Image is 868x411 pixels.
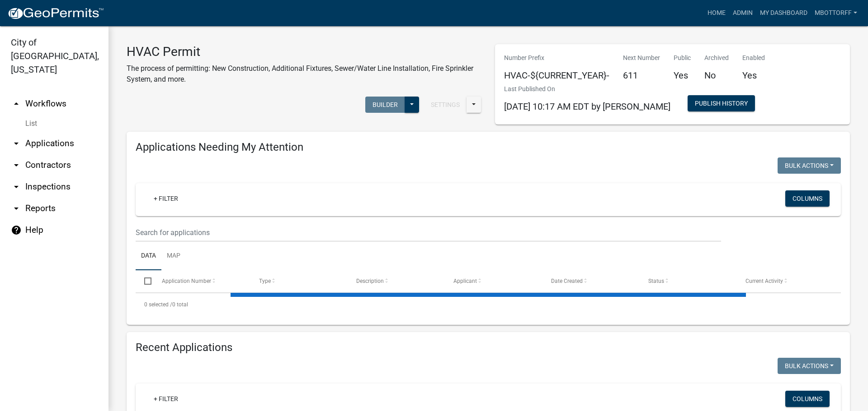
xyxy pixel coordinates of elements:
[504,70,609,81] h5: HVAC-${CURRENT_YEAR}-
[745,278,783,284] span: Current Activity
[424,97,467,113] button: Settings
[742,53,765,63] p: Enabled
[136,141,841,154] h4: Applications Needing My Attention
[136,242,161,271] a: Data
[136,341,841,354] h4: Recent Applications
[453,278,477,284] span: Applicant
[144,301,172,308] span: 0 selected /
[737,270,834,292] datatable-header-cell: Current Activity
[11,181,22,192] i: arrow_drop_down
[11,98,22,109] i: arrow_drop_up
[688,95,755,111] button: Publish History
[162,278,211,284] span: Application Number
[504,101,670,112] span: [DATE] 10:17 AM EDT by [PERSON_NAME]
[259,278,271,284] span: Type
[136,293,841,316] div: 0 total
[778,358,841,374] button: Bulk Actions
[146,391,185,407] a: + Filter
[504,53,609,63] p: Number Prefix
[756,5,811,22] a: My Dashboard
[640,270,737,292] datatable-header-cell: Status
[504,84,670,94] p: Last Published On
[729,5,756,22] a: Admin
[445,270,542,292] datatable-header-cell: Applicant
[674,53,691,63] p: Public
[704,5,729,22] a: Home
[704,70,729,81] h5: No
[127,63,481,85] p: The process of permitting: New Construction, Additional Fixtures, Sewer/Water Line Installation, ...
[11,138,22,149] i: arrow_drop_down
[623,70,660,81] h5: 611
[161,242,186,271] a: Map
[551,278,583,284] span: Date Created
[785,190,830,207] button: Columns
[704,53,729,63] p: Archived
[778,157,841,174] button: Bulk Actions
[811,5,861,22] a: Mbottorff
[11,203,22,214] i: arrow_drop_down
[785,391,830,407] button: Columns
[365,97,405,113] button: Builder
[11,160,22,171] i: arrow_drop_down
[136,270,153,292] datatable-header-cell: Select
[11,225,22,236] i: help
[674,70,691,81] h5: Yes
[648,278,664,284] span: Status
[356,278,384,284] span: Description
[146,190,185,207] a: + Filter
[250,270,348,292] datatable-header-cell: Type
[348,270,445,292] datatable-header-cell: Description
[688,101,755,108] wm-modal-confirm: Workflow Publish History
[127,44,481,60] h3: HVAC Permit
[153,270,250,292] datatable-header-cell: Application Number
[623,53,660,63] p: Next Number
[136,223,721,242] input: Search for applications
[742,70,765,81] h5: Yes
[542,270,639,292] datatable-header-cell: Date Created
